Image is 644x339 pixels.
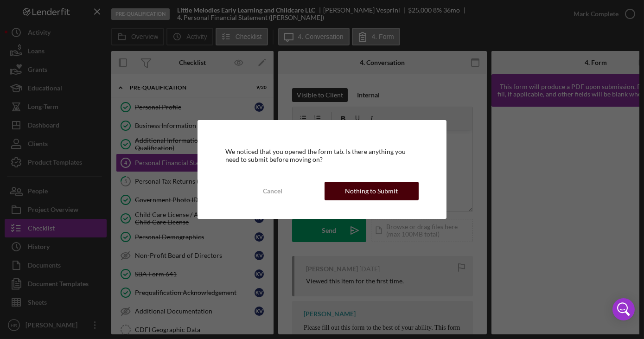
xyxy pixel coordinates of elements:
[325,182,419,200] button: Nothing to Submit
[345,182,398,200] div: Nothing to Submit
[225,148,419,163] div: We noticed that you opened the form tab. Is there anything you need to submit before moving on?
[612,298,635,320] div: Open Intercom Messenger
[263,182,282,200] div: Cancel
[225,182,319,200] button: Cancel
